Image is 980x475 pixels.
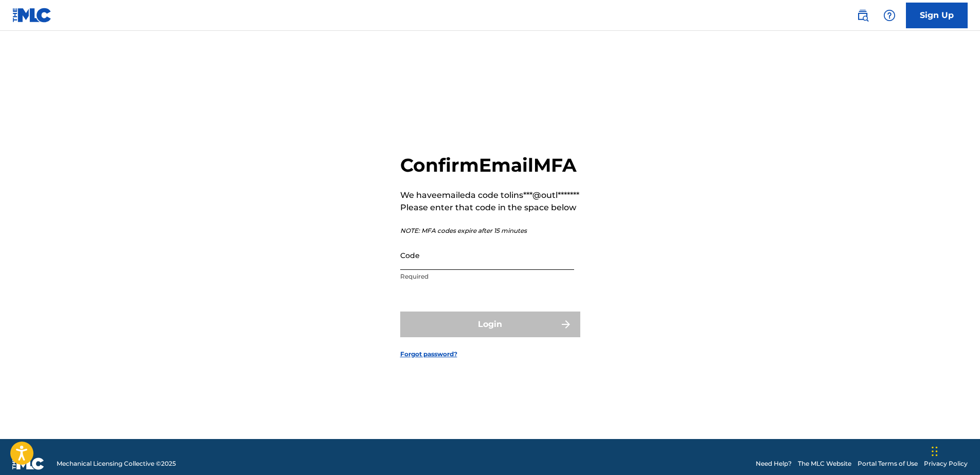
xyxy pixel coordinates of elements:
[906,3,968,28] a: Sign Up
[400,226,579,235] p: NOTE: MFA codes expire after 15 minutes
[12,8,52,23] img: MLC Logo
[852,5,873,26] a: Public Search
[12,458,44,470] img: logo
[798,459,851,468] a: The MLC Website
[400,272,574,281] p: Required
[400,350,457,359] a: Forgot password?
[756,459,792,468] a: Need Help?
[929,426,980,475] iframe: Chat Widget
[883,9,896,22] img: help
[400,202,579,214] p: Please enter that code in the space below
[932,436,938,467] div: 拖动
[924,459,968,468] a: Privacy Policy
[57,459,176,468] span: Mechanical Licensing Collective © 2025
[857,9,869,22] img: search
[879,5,900,26] div: Help
[400,154,579,177] h2: Confirm Email MFA
[929,426,980,475] div: 聊天小组件
[858,459,918,468] a: Portal Terms of Use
